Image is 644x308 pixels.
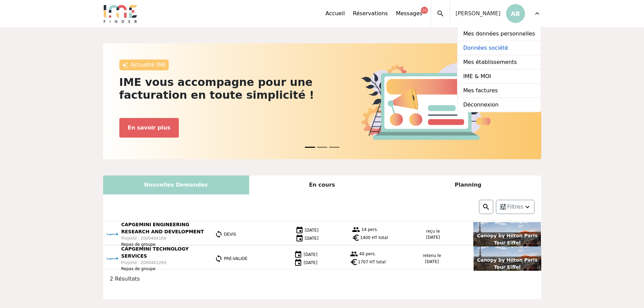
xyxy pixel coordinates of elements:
p: Repas de groupe [121,241,207,247]
span: euro [350,258,358,266]
a: Mes données personnelles [458,27,540,41]
a: CAPGEMINI ENGINEERING RESEARCH AND DEVELOPMENT ProjetId : 2000404109 Repas de groupe DEVIS [DATE]... [103,221,541,247]
p: ProjetId : 2000403269 [121,260,207,266]
img: Logo.png [103,4,138,23]
span: 40 pers. [359,251,376,256]
div: Planning [395,175,541,194]
span: DEVIS [224,232,236,237]
img: statut.png [215,255,223,263]
a: Déconnexion [458,98,540,112]
span: 14 pers. [361,227,378,232]
img: setting.png [499,203,507,211]
img: arrow_down.png [523,203,531,211]
p: CAPGEMINI TECHNOLOGY SERVICES [121,245,207,260]
p: CAPGEMINI ENGINEERING RESEARCH AND DEVELOPMENT [121,221,207,235]
p: AB [506,4,525,23]
span: [DATE] [305,236,319,241]
div: 20 [421,7,428,14]
p: retenu le [DATE] [423,253,441,265]
div: En cours [249,175,395,194]
img: date.png [295,234,304,242]
p: reçu le [DATE] [426,228,440,240]
img: statut.png [215,230,223,238]
a: Mes établissements [458,55,540,70]
img: date.png [295,226,304,234]
img: group.png [352,226,360,234]
div: Actualité IME [119,60,169,70]
a: IME & MOI [458,70,540,84]
a: Réservations [353,9,388,18]
img: 101446_1.png [104,251,120,266]
span: [DATE] [304,260,317,265]
img: awesome.png [122,62,128,68]
img: 103234_1.png [104,227,120,242]
span: euro [352,234,360,242]
button: News 2 [329,143,339,151]
a: Données société [458,41,540,55]
span: [DATE] [304,252,317,257]
p: Canopy by Hilton Paris Tour Eiffel [473,232,541,246]
button: News 1 [317,143,327,151]
p: Repas de groupe [121,266,207,272]
h2: IME vous accompagne pour une facturation en toute simplicité ! [119,76,318,102]
div: 2 Résultats [106,275,539,283]
span: expand_more [533,9,541,18]
p: ProjetId : 2000404109 [121,235,207,241]
span: 1707 HT total [358,259,386,265]
span: PRÉ-VALIDÉ [224,256,247,261]
span: search [436,9,445,18]
button: En savoir plus [119,118,179,138]
span: 1400 HT total [360,235,388,241]
img: date.png [294,259,302,267]
a: Accueil [326,9,345,18]
p: Canopy by Hilton Paris Tour Eiffel [474,257,541,271]
img: date.png [294,251,302,259]
a: CAPGEMINI TECHNOLOGY SERVICES ProjetId : 2000403269 Repas de groupe PRÉ-VALIDÉ [DATE] [DATE] 40 p... [103,245,541,272]
button: News 0 [305,143,315,151]
a: Mes factures [458,84,540,98]
span: Filtres [507,203,523,211]
img: group.png [350,250,358,258]
span: [PERSON_NAME] [456,9,501,18]
a: Messages20 [396,9,422,18]
div: Nouvelles Demandes [103,175,249,194]
img: search.png [482,203,490,211]
img: actu.png [361,63,491,140]
span: [DATE] [305,228,319,233]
